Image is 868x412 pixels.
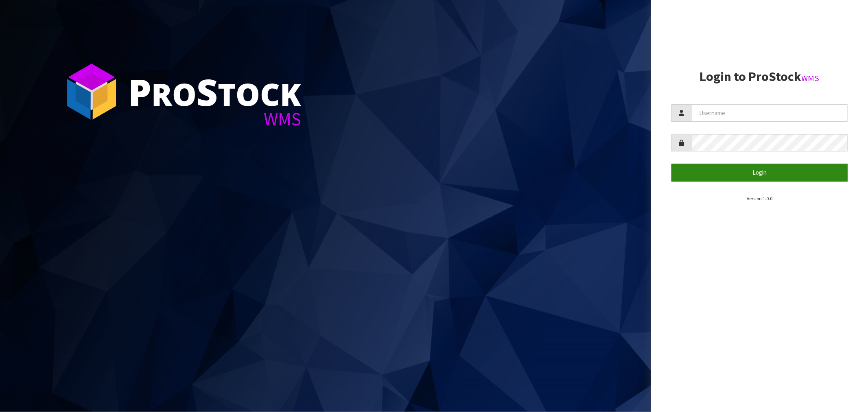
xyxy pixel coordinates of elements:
span: S [197,67,218,116]
button: Login [671,164,848,181]
span: P [128,67,151,116]
small: Version 1.0.0 [747,195,772,202]
input: Username [692,104,848,122]
div: WMS [128,110,301,128]
h2: Login to ProStock [671,70,848,84]
small: WMS [801,73,819,83]
div: ro tock [128,73,301,110]
img: ProStock Cube [61,61,122,122]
